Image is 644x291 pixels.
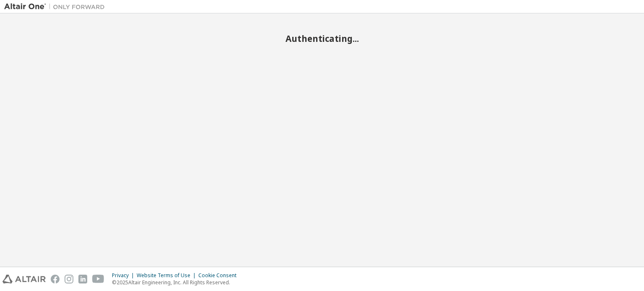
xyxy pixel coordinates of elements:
[112,279,241,286] p: © 2025 Altair Engineering, Inc. All Rights Reserved.
[4,3,109,11] img: Altair One
[112,272,137,279] div: Privacy
[65,275,73,283] img: instagram.svg
[3,275,46,283] img: altair_logo.svg
[198,272,241,279] div: Cookie Consent
[4,33,640,44] h2: Authenticating...
[137,272,198,279] div: Website Terms of Use
[92,275,104,283] img: youtube.svg
[51,275,60,283] img: facebook.svg
[78,275,87,283] img: linkedin.svg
